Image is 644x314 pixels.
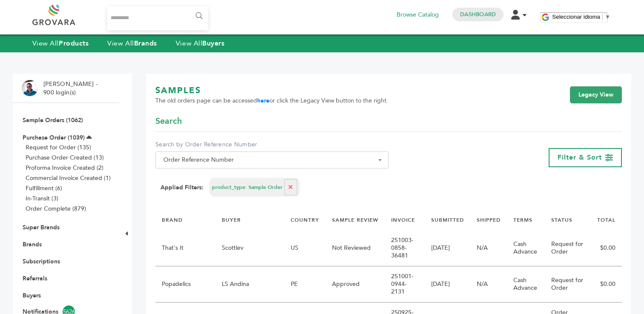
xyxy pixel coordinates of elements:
[134,39,157,48] strong: Brands
[155,85,388,97] h1: SAMPLES
[431,217,464,223] a: SUBMITTED
[552,14,610,20] a: Seleccionar idioma​
[23,134,85,142] a: Purchase Order (1039)
[202,39,224,48] strong: Buyers
[59,39,89,48] strong: Products
[26,143,91,151] a: Request for Order (135)
[291,217,319,223] a: COUNTRY
[23,240,42,248] a: Brands
[32,39,89,48] a: View AllProducts
[215,266,284,303] td: LS Andina
[385,266,424,303] td: 251001-0944-2131
[460,11,496,18] a: Dashboard
[605,14,610,20] span: ▼
[391,217,415,223] a: INVOICE
[212,184,283,191] span: product_type: Sample Order
[284,230,326,266] td: US
[107,39,157,48] a: View AllBrands
[385,230,424,266] td: 251003-0858-36481
[545,230,590,266] td: Request for Order
[155,230,215,266] td: That's It
[397,10,439,20] a: Browse Catalog
[507,230,545,266] td: Cash Advance
[26,205,86,213] a: Order Complete (879)
[23,257,60,265] a: Subscriptions
[332,217,378,223] a: SAMPLE REVIEW
[326,230,385,266] td: Not Reviewed
[551,217,572,223] a: STATUS
[590,266,622,303] td: $0.00
[160,154,384,166] span: Order Reference Number
[162,217,183,223] a: BRAND
[513,217,532,223] a: TERMS
[284,266,326,303] td: PE
[23,223,60,231] a: Super Brands
[425,266,470,303] td: [DATE]
[545,266,590,303] td: Request for Order
[222,217,241,223] a: BUYER
[26,184,62,192] a: Fulfillment (6)
[257,97,269,105] a: here
[26,174,111,182] a: Commercial Invoice Created (1)
[507,266,545,303] td: Cash Advance
[107,6,208,30] input: Search...
[155,115,182,127] span: Search
[597,217,615,223] a: TOTAL
[425,230,470,266] td: [DATE]
[23,274,47,283] a: Referrals
[570,86,622,103] a: Legacy View
[160,183,203,192] strong: Applied Filters:
[470,230,507,266] td: N/A
[23,291,41,300] a: Buyers
[176,39,225,48] a: View AllBuyers
[477,217,501,223] a: SHIPPED
[590,230,622,266] td: $0.00
[326,266,385,303] td: Approved
[552,14,600,20] span: Seleccionar idioma
[155,97,388,105] span: The old orders page can be accessed or click the Legacy View button to the right.
[43,80,100,97] li: [PERSON_NAME] - 900 login(s)
[470,266,507,303] td: N/A
[155,151,389,168] span: Order Reference Number
[26,164,103,172] a: Proforma Invoice Created (2)
[558,153,602,162] span: Filter & Sort
[155,266,215,303] td: Popadelics
[215,230,284,266] td: Scottlev
[155,140,389,149] label: Search by Order Reference Number
[26,194,58,203] a: In-Transit (3)
[26,154,104,162] a: Purchase Order Created (13)
[23,116,83,124] a: Sample Orders (1062)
